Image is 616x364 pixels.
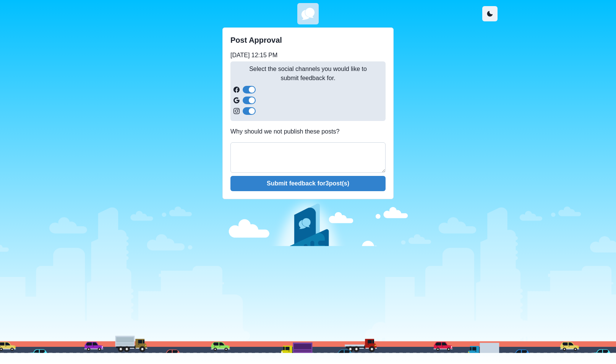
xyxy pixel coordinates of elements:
[299,5,317,23] img: u8dYElcwoIgCIIgCIIgCIIgCIIgCIIgCIIgCIIgCIIgCIIgCIIgCIIgCIIgCIIgCIKgBfgfhTKg+uHK8RYAAAAASUVORK5CYII=
[230,35,386,45] h2: Post Approval
[482,6,498,21] button: Toggle Mode
[230,176,386,191] button: Submit feedback for3post(s)
[230,127,386,136] p: Why should we not publish these posts?
[233,64,383,83] p: Select the social channels you would like to submit feedback for.
[230,51,386,60] p: [DATE] 12:15 PM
